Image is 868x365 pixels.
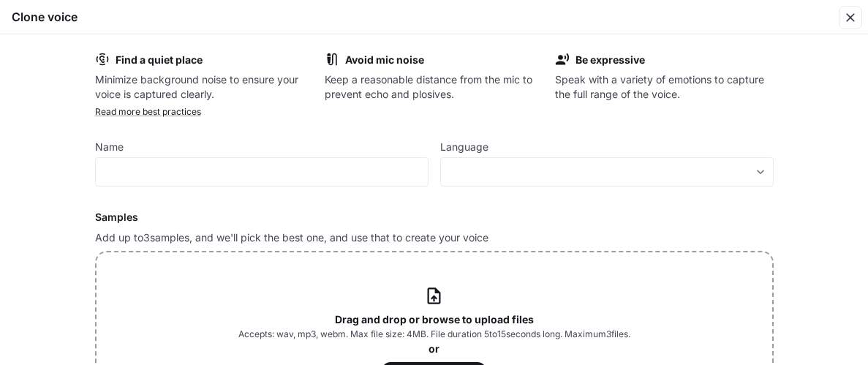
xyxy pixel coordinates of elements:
b: or [429,342,439,355]
p: Name [95,142,124,152]
h5: Clone voice [12,9,78,25]
p: Speak with a variety of emotions to capture the full range of the voice. [555,72,774,102]
p: Keep a reasonable distance from the mic to prevent echo and plosives. [325,72,543,102]
b: Find a quiet place [116,53,203,66]
h6: Samples [95,210,774,225]
p: Language [440,142,488,152]
p: Minimize background noise to ensure your voice is captured clearly. [95,72,314,102]
p: Add up to 3 samples, and we'll pick the best one, and use that to create your voice [95,230,774,245]
div: ​ [441,165,773,179]
b: Avoid mic noise [345,53,424,66]
b: Drag and drop or browse to upload files [335,313,534,326]
span: Accepts: wav, mp3, webm. Max file size: 4MB. File duration 5 to 15 seconds long. Maximum 3 files. [238,327,630,342]
a: Read more best practices [95,106,201,117]
b: Be expressive [575,53,645,66]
